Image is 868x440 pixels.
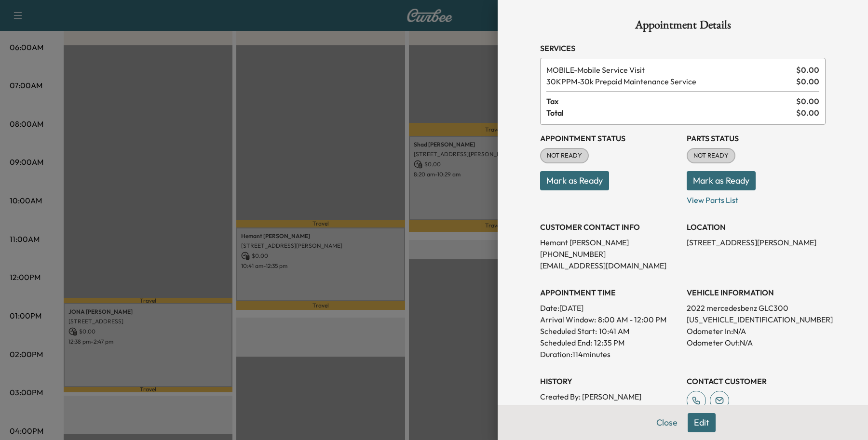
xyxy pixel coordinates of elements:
[594,337,624,348] p: 12:35 PM
[687,302,826,314] p: 2022 mercedesbenz GLC300
[540,337,592,348] p: Scheduled End:
[650,413,684,432] button: Close
[546,64,792,76] span: Mobile Service Visit
[540,391,679,402] p: Created By : [PERSON_NAME]
[598,314,666,325] span: 8:00 AM - 12:00 PM
[688,151,734,160] span: NOT READY
[687,133,826,144] h3: Parts Status
[687,337,826,348] p: Odometer Out: N/A
[687,171,756,190] button: Mark as Ready
[546,107,796,119] span: Total
[687,375,826,387] h3: CONTACT CUSTOMER
[540,314,679,325] p: Arrival Window:
[540,221,679,233] h3: CUSTOMER CONTACT INFO
[546,76,792,87] span: 30k Prepaid Maintenance Service
[688,413,716,432] button: Edit
[796,64,819,76] span: $ 0.00
[540,302,679,314] p: Date: [DATE]
[540,325,597,337] p: Scheduled Start:
[540,171,609,190] button: Mark as Ready
[540,260,679,271] p: [EMAIL_ADDRESS][DOMAIN_NAME]
[546,95,796,107] span: Tax
[540,42,826,54] h3: Services
[540,375,679,387] h3: History
[540,402,679,414] p: Created At : [DATE] 11:47:49 AM
[540,248,679,260] p: [PHONE_NUMBER]
[540,287,679,298] h3: APPOINTMENT TIME
[540,237,679,248] p: Hemant [PERSON_NAME]
[796,95,819,107] span: $ 0.00
[541,151,588,160] span: NOT READY
[599,325,629,337] p: 10:41 AM
[687,325,826,337] p: Odometer In: N/A
[687,221,826,233] h3: LOCATION
[540,133,679,144] h3: Appointment Status
[540,348,679,360] p: Duration: 114 minutes
[796,107,819,119] span: $ 0.00
[687,314,826,325] p: [US_VEHICLE_IDENTIFICATION_NUMBER]
[796,76,819,87] span: $ 0.00
[687,190,826,206] p: View Parts List
[687,287,826,298] h3: VEHICLE INFORMATION
[687,237,826,248] p: [STREET_ADDRESS][PERSON_NAME]
[540,19,826,35] h1: Appointment Details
